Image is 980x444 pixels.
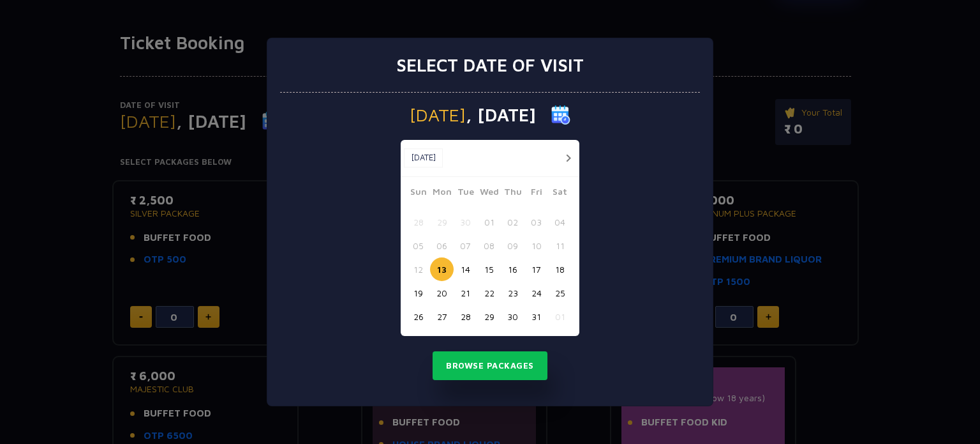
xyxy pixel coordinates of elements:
[524,305,548,328] button: 31
[548,234,572,257] button: 11
[406,305,430,328] button: 26
[524,185,548,203] span: Fri
[548,210,572,234] button: 04
[406,234,430,257] button: 05
[406,210,430,234] button: 28
[524,257,548,281] button: 17
[524,234,548,257] button: 10
[406,185,430,203] span: Sun
[430,281,454,305] button: 20
[454,281,477,305] button: 21
[454,257,477,281] button: 14
[430,257,454,281] button: 13
[406,257,430,281] button: 12
[410,106,466,124] span: [DATE]
[430,234,454,257] button: 06
[454,305,477,328] button: 28
[477,185,501,203] span: Wed
[501,281,524,305] button: 23
[501,257,524,281] button: 16
[430,305,454,328] button: 27
[396,54,584,76] h3: Select date of visit
[477,210,501,234] button: 01
[430,210,454,234] button: 29
[524,210,548,234] button: 03
[551,105,570,125] img: calender icon
[548,185,572,203] span: Sat
[548,257,572,281] button: 18
[433,351,547,381] button: Browse Packages
[454,234,477,257] button: 07
[501,210,524,234] button: 02
[548,305,572,328] button: 01
[477,281,501,305] button: 22
[404,148,443,167] button: [DATE]
[477,234,501,257] button: 08
[406,281,430,305] button: 19
[454,185,477,203] span: Tue
[501,185,524,203] span: Thu
[501,234,524,257] button: 09
[477,257,501,281] button: 15
[477,305,501,328] button: 29
[524,281,548,305] button: 24
[466,106,536,124] span: , [DATE]
[501,305,524,328] button: 30
[430,185,454,203] span: Mon
[548,281,572,305] button: 25
[454,210,477,234] button: 30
